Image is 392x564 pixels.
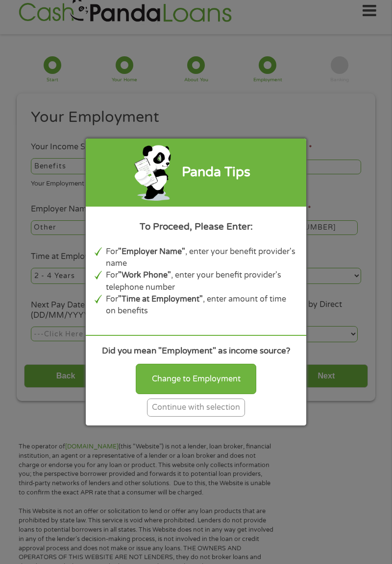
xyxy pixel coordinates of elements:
li: For , enter amount of time on benefits [106,293,298,317]
div: Continue with selection [147,399,245,417]
div: Change to Employment [136,364,256,394]
div: Did you mean "Employment" as income source? [95,345,297,357]
li: For , enter your benefit provider's name [106,246,298,270]
div: Panda Tips [182,163,250,183]
b: "Employer Name" [118,247,185,257]
b: "Time at Employment" [118,294,203,304]
img: green-panda-phone.png [133,143,173,202]
b: "Work Phone" [118,270,171,280]
div: To Proceed, Please Enter: [95,220,297,234]
li: For , enter your benefit provider's telephone number [106,269,298,293]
